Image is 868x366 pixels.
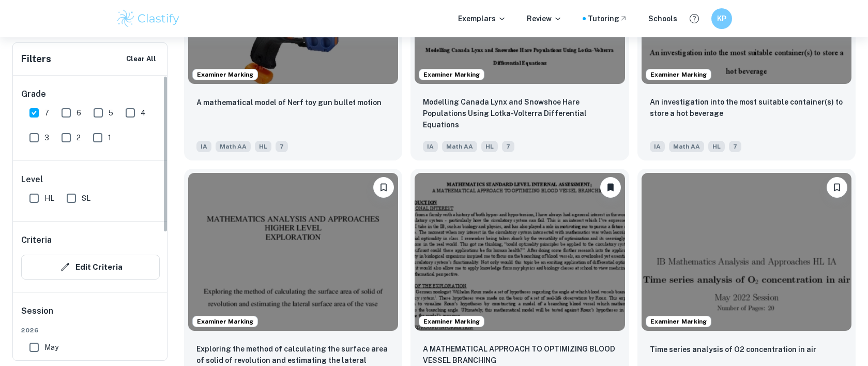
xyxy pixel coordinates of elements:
span: 3 [44,132,49,143]
span: Math AA [669,141,704,152]
h6: KP [715,13,727,24]
span: HL [708,141,725,152]
span: Examiner Marking [419,317,484,326]
span: IA [650,141,665,152]
span: Math AA [216,141,251,152]
img: Math AA IA example thumbnail: Exploring the method of calculating the [188,173,398,331]
span: Examiner Marking [646,70,711,79]
span: 5 [109,107,113,119]
img: Math AA IA example thumbnail: Time series analysis of O2 concentration [642,173,851,331]
span: IA [423,141,438,152]
p: An investigation into the most suitable container(s) to store a hot beverage [650,96,843,119]
a: Schools [648,13,677,24]
span: HL [255,141,271,152]
span: Examiner Marking [193,70,257,79]
button: KP [711,8,732,29]
button: Edit Criteria [21,255,160,280]
span: 7 [729,141,741,152]
span: Examiner Marking [419,70,484,79]
span: 7 [502,141,514,152]
span: 7 [276,141,288,152]
p: A MATHEMATICAL APPROACH TO OPTIMIZING BLOOD VESSEL BRANCHING [423,343,616,366]
a: Tutoring [588,13,628,24]
span: 4 [141,107,146,119]
span: IA [196,141,211,152]
p: Time series analysis of O2 concentration in air [650,344,816,355]
span: 1 [108,132,111,143]
h6: Filters [21,52,51,66]
span: Examiner Marking [646,317,711,326]
h6: Level [21,173,160,186]
button: Clear All [124,51,159,67]
span: Examiner Marking [193,317,257,326]
button: Help and Feedback [686,10,703,27]
p: A mathematical model of Nerf toy gun bullet motion [196,97,382,108]
img: Clastify logo [116,8,181,29]
button: Bookmark [373,177,394,198]
img: Math AA IA example thumbnail: A MATHEMATICAL APPROACH TO OPTIMIZING BL [415,173,625,331]
span: 2026 [21,326,160,335]
span: 2 [77,132,81,143]
span: SL [82,193,90,204]
p: Exemplars [458,13,506,24]
span: 7 [44,107,49,119]
h6: Criteria [21,234,52,246]
button: Unbookmark [600,177,621,198]
p: Modelling Canada Lynx and Snowshoe Hare Populations Using Lotka-Volterra Differential Equations [423,96,616,130]
span: May [44,342,58,353]
p: Review [527,13,562,24]
h6: Session [21,305,160,326]
span: Math AA [442,141,477,152]
span: HL [481,141,498,152]
button: Bookmark [827,177,847,198]
span: 6 [77,107,81,119]
h6: Grade [21,88,160,100]
span: HL [44,193,54,204]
